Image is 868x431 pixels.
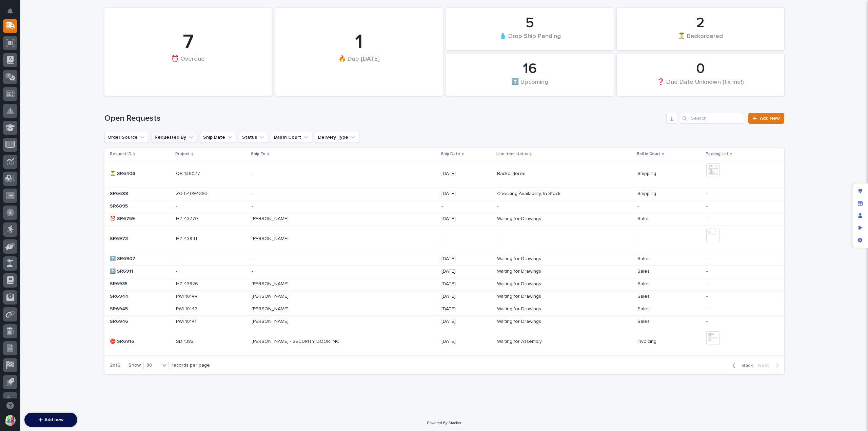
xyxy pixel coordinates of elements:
p: - [706,306,773,312]
p: Shipping [637,170,657,177]
img: 1736555164131-43832dd5-751b-4058-ba23-39d91318e5a0 [14,134,19,140]
p: Sales [637,267,651,274]
span: [PERSON_NAME] [21,134,55,139]
p: Backordered [497,170,527,177]
p: PWI 10141 [176,317,198,325]
p: [PERSON_NAME] [252,292,290,299]
p: Waiting for Drawings [497,215,542,222]
p: ⛔ SR6916 [110,337,136,345]
tr: SR6895SR6895 -- -- --- -- - [104,200,784,213]
p: Invoicing [637,337,658,345]
p: HZ 43841 [176,235,198,242]
p: [PERSON_NAME] - SECURITY DOOR INC [252,337,341,345]
button: Next [755,363,784,369]
img: Stacker [7,6,20,20]
span: Back [738,363,753,369]
div: Past conversations [7,99,45,104]
span: [DATE] [60,134,74,139]
h1: Open Requests [104,114,664,123]
p: [PERSON_NAME] [252,215,290,222]
div: 📖 [7,163,12,168]
div: We're available if you need us! [31,82,93,87]
a: Powered byPylon [48,178,82,184]
p: [DATE] [441,281,492,287]
p: Waiting for Drawings [497,292,542,299]
button: Start new chat [115,77,123,85]
span: [DATE] [60,116,74,121]
p: - [252,267,254,274]
p: - [441,203,492,209]
p: [DATE] [441,171,492,177]
button: Open support chat [3,398,17,413]
span: • [56,134,59,139]
tr: SR6688SR6688 ZO 54094393ZO 54094393 -- [DATE]Checking Availability, In StockChecking Availability... [104,188,784,200]
img: 1736555164131-43832dd5-751b-4058-ba23-39d91318e5a0 [14,116,19,121]
p: [PERSON_NAME] [252,280,290,287]
div: Preview as [854,222,866,234]
p: ⬆️ SR6911 [110,267,135,274]
p: - [637,235,640,242]
p: - [252,170,254,177]
p: Sales [637,292,651,299]
p: [DATE] [441,216,492,222]
p: - [176,267,179,274]
p: - [497,202,500,209]
p: SD 1382 [176,337,195,345]
p: - [706,294,773,299]
p: - [706,281,773,287]
tr: ⛔ SR6916⛔ SR6916 SD 1382SD 1382 [PERSON_NAME] - SECURITY DOOR INC[PERSON_NAME] - SECURITY DOOR IN... [104,328,784,355]
span: Next [758,363,773,369]
button: See all [105,97,123,105]
p: [PERSON_NAME] [252,317,290,325]
p: Line item status [496,150,528,158]
span: [PERSON_NAME] [21,116,55,121]
p: - [706,216,773,222]
p: [PERSON_NAME] [252,305,290,312]
p: - [252,190,254,197]
input: Search [680,113,744,124]
div: Edit layout [854,185,866,197]
div: 7 [116,30,260,55]
span: Onboarding Call [49,162,86,169]
tr: SR6973SR6973 HZ 43841HZ 43841 [PERSON_NAME][PERSON_NAME] --- -- [104,225,784,253]
p: [DATE] [441,294,492,299]
div: 16 [458,60,602,77]
button: Requested By [152,132,197,143]
p: - [706,191,773,197]
div: 🔗 [42,163,48,168]
p: - [252,202,254,209]
p: SR6935 [110,280,129,287]
div: 30 [144,362,160,369]
div: Start new chat [31,75,111,82]
div: Manage fields and data [854,197,866,210]
p: Sales [637,255,651,262]
p: [DATE] [441,339,492,345]
p: ⬆️ SR6907 [110,255,137,262]
p: How can we help? [7,38,123,48]
a: 📖Help Docs [4,159,40,172]
tr: SR6944SR6944 PWI 10144PWI 10144 [PERSON_NAME][PERSON_NAME] [DATE]Waiting for DrawingsWaiting for ... [104,290,784,303]
div: ⏰ Overdue [116,55,260,77]
p: Sales [637,305,651,312]
div: ⬆️ Upcoming [458,78,602,92]
div: 🔥 Due [DATE] [287,55,431,77]
p: Request ID [110,150,132,158]
p: Welcome 👋 [7,27,123,38]
div: ⏳ Backordered [628,32,773,46]
p: [DATE] [441,319,492,325]
p: SR6973 [110,235,129,242]
p: SR6946 [110,317,130,325]
p: - [706,319,773,325]
div: 1 [287,30,431,55]
p: Sales [637,215,651,222]
p: - [637,202,640,209]
div: Notifications [8,8,17,19]
button: Delivery Type [315,132,359,143]
p: [DATE] [441,191,492,197]
button: Back [727,363,755,369]
p: Waiting for Drawings [497,317,542,325]
span: • [56,116,59,121]
div: 💧 Drop Ship Pending [458,32,602,46]
p: records per page [172,363,210,368]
